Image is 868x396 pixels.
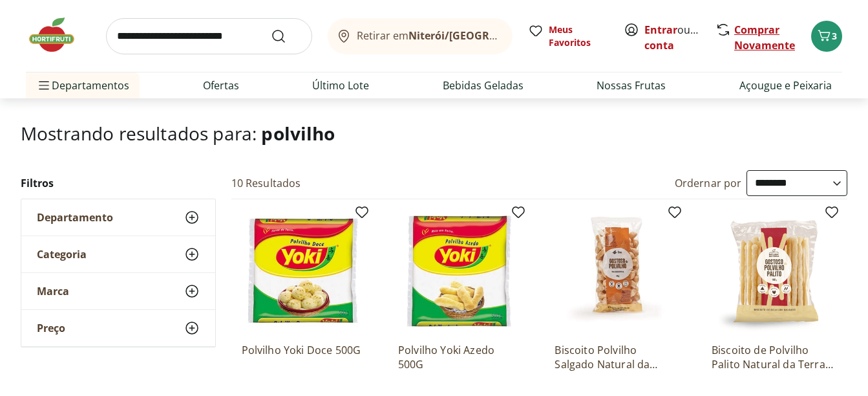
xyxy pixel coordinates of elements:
[106,18,312,54] input: search
[443,78,524,93] a: Bebidas Geladas
[271,28,302,44] button: Submit Search
[644,22,702,53] span: ou
[712,343,834,371] a: Biscoito de Polvilho Palito Natural da Terra 100g
[398,343,521,371] a: Polvilho Yoki Azedo 500G
[398,210,521,333] img: Polvilho Yoki Azedo 500G
[555,210,677,333] img: Biscoito Polvilho Salgado Natural da Terra 90g
[739,78,832,93] a: Açougue e Peixaria
[408,28,556,43] b: Niterói/[GEOGRAPHIC_DATA]
[312,78,369,93] a: Último Lote
[597,78,666,93] a: Nossas Frutas
[811,21,842,52] button: Carrinho
[357,30,500,41] span: Retirar em
[832,30,837,42] span: 3
[328,18,513,54] button: Retirar emNiterói/[GEOGRAPHIC_DATA]
[37,322,65,335] span: Preço
[203,78,239,93] a: Ofertas
[21,310,215,346] button: Preço
[26,16,90,54] img: Hortifruti
[21,273,215,309] button: Marca
[21,236,215,272] button: Categoria
[21,170,216,196] h2: Filtros
[528,23,608,49] a: Meus Favoritos
[644,23,677,37] a: Entrar
[242,343,365,371] a: Polvilho Yoki Doce 500G
[644,23,715,52] a: Criar conta
[37,248,87,261] span: Categoria
[21,123,847,144] h1: Mostrando resultados para:
[231,176,301,190] h2: 10 Resultados
[555,343,677,371] a: Biscoito Polvilho Salgado Natural da Terra 90g
[36,70,129,101] span: Departamentos
[549,23,608,49] span: Meus Favoritos
[36,70,52,101] button: Menu
[712,210,834,333] img: Biscoito de Polvilho Palito Natural da Terra 100g
[675,176,742,190] label: Ordernar por
[37,211,113,224] span: Departamento
[242,210,365,333] img: Polvilho Yoki Doce 500G
[734,23,795,52] a: Comprar Novamente
[21,199,215,236] button: Departamento
[261,121,335,146] span: polvilho
[37,285,69,298] span: Marca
